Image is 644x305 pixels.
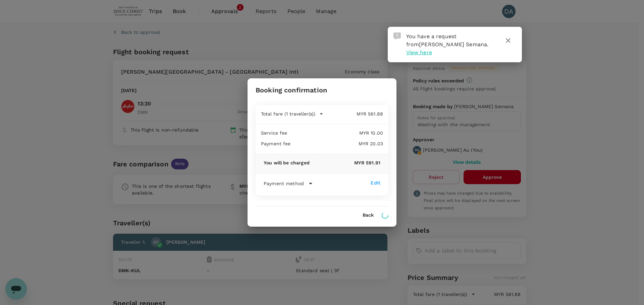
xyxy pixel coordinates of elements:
[264,159,310,166] p: You will be charged
[363,213,374,218] button: Back
[406,33,489,48] span: You have a request from .
[419,41,487,48] span: [PERSON_NAME] Semana
[256,86,327,94] h3: Booking confirmation
[310,159,380,166] p: MYR 591.91
[287,130,383,136] p: MYR 10.00
[393,32,401,40] img: Approval Request
[261,140,291,147] p: Payment fee
[261,110,315,117] p: Total fare (1 traveller(s))
[261,130,287,136] p: Service fee
[406,49,432,56] span: View here
[371,179,380,186] div: Edit
[264,180,304,187] p: Payment method
[291,140,383,147] p: MYR 20.03
[323,110,383,117] p: MYR 561.88
[261,110,323,117] button: Total fare (1 traveller(s))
